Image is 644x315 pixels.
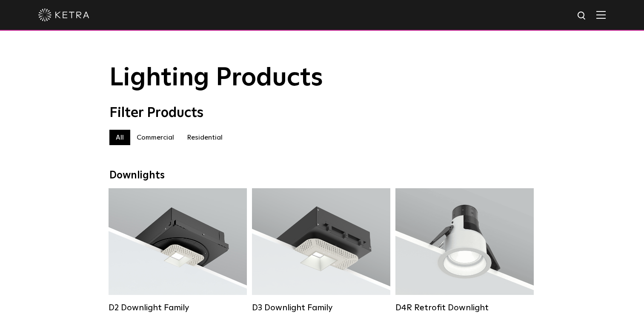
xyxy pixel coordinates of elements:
div: Filter Products [109,105,535,121]
a: D4R Retrofit Downlight Lumen Output:800Colors:White / BlackBeam Angles:15° / 25° / 40° / 60°Watta... [395,188,534,313]
label: Commercial [130,130,180,145]
img: search icon [577,11,587,21]
img: Hamburger%20Nav.svg [596,11,606,19]
div: D4R Retrofit Downlight [395,303,534,313]
a: D3 Downlight Family Lumen Output:700 / 900 / 1100Colors:White / Black / Silver / Bronze / Paintab... [252,188,390,313]
label: Residential [180,130,229,145]
div: D3 Downlight Family [252,303,390,313]
span: Lighting Products [109,65,323,91]
a: D2 Downlight Family Lumen Output:1200Colors:White / Black / Gloss Black / Silver / Bronze / Silve... [109,188,247,313]
div: Downlights [109,169,535,182]
img: ketra-logo-2019-white [38,9,89,21]
div: D2 Downlight Family [109,303,247,313]
label: All [109,130,130,145]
